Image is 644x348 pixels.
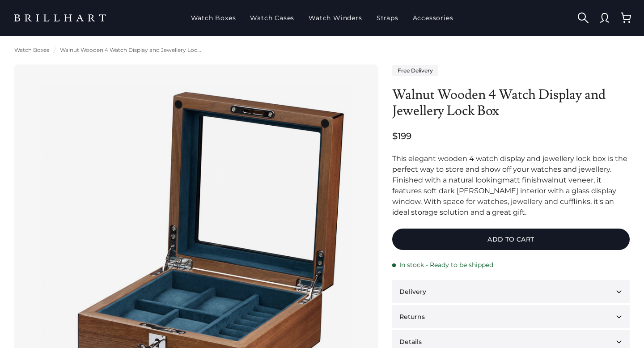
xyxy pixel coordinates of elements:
[409,6,457,30] a: Accessories
[187,6,240,30] a: Watch Boxes
[392,305,630,328] button: Returns
[392,65,438,76] div: Free Delivery
[14,47,630,54] nav: breadcrumbs
[392,87,630,119] h1: Walnut Wooden 4 Watch Display and Jewellery Lock Box
[399,261,493,269] span: In stock - Ready to be shipped
[502,176,542,184] span: matt finish
[373,6,402,30] a: Straps
[187,6,457,30] nav: Main
[60,47,201,54] a: Walnut Wooden 4 Watch Display and Jewellery Loc...
[246,6,298,30] a: Watch Cases
[392,229,630,250] button: Add to cart
[305,6,365,30] a: Watch Winders
[392,130,411,142] span: $199
[14,47,49,54] a: Watch Boxes
[392,280,630,303] button: Delivery
[392,153,630,218] div: This elegant wooden 4 watch display and jewellery lock box is the perfect way to store and show o...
